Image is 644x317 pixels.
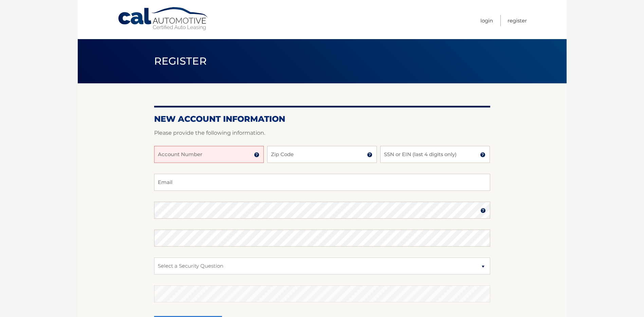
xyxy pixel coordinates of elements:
input: Account Number [154,146,264,163]
img: tooltip.svg [254,152,259,157]
img: tooltip.svg [480,208,486,213]
input: Email [154,174,490,191]
p: Please provide the following information. [154,128,490,138]
a: Login [480,15,493,26]
input: SSN or EIN (last 4 digits only) [380,146,490,163]
img: tooltip.svg [480,152,485,157]
img: tooltip.svg [367,152,372,157]
h2: New Account Information [154,114,490,124]
span: Register [154,55,207,67]
input: Zip Code [267,146,377,163]
a: Register [508,15,527,26]
a: Cal Automotive [117,7,209,31]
